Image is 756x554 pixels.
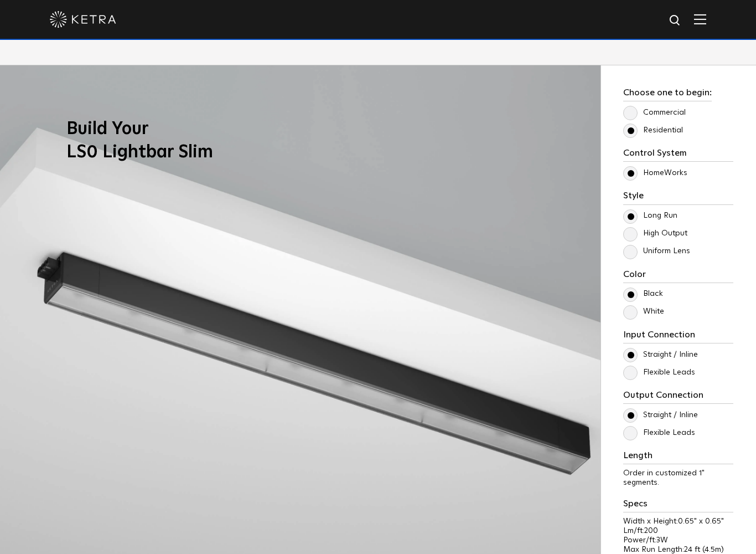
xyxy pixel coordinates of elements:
[623,517,733,526] p: Width x Height:
[623,148,733,162] h3: Control System
[623,469,705,486] span: Order in customized 1" segments.
[623,526,733,536] p: Lm/ft:
[623,411,698,420] label: Straight / Inline
[623,307,664,316] label: White
[623,247,690,256] label: Uniform Lens
[623,191,733,204] h3: Style
[623,390,733,404] h3: Output Connection
[623,499,733,512] h3: Specs
[623,368,695,377] label: Flexible Leads
[623,108,686,117] label: Commercial
[623,350,698,360] label: Straight / Inline
[623,168,687,178] label: HomeWorks
[623,450,733,464] h3: Length
[623,289,663,299] label: Black
[656,536,668,544] span: 3W
[623,536,733,545] p: Power/ft:
[623,269,733,283] h3: Color
[644,527,658,535] span: 200
[694,14,706,24] img: Hamburger%20Nav.svg
[669,14,682,28] img: search icon
[50,11,116,28] img: ketra-logo-2019-white
[623,330,733,343] h3: Input Connection
[678,517,724,525] span: 0.65" x 0.65"
[623,428,695,438] label: Flexible Leads
[623,88,712,101] h3: Choose one to begin:
[623,126,683,135] label: Residential
[684,546,724,553] span: 24 ft (4.5m)
[623,229,687,238] label: High Output
[623,211,677,220] label: Long Run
